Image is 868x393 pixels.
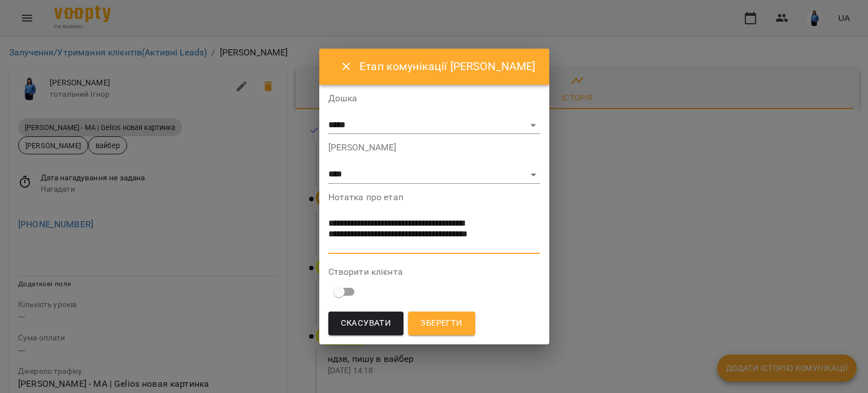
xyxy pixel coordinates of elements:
h6: Етап комунікації [PERSON_NAME] [359,58,535,75]
button: Зберегти [408,312,475,335]
label: [PERSON_NAME] [328,143,540,152]
span: Зберегти [420,316,462,331]
button: Close [333,53,360,80]
label: Дошка [328,94,540,103]
label: Нотатка про етап [328,193,540,202]
span: Скасувати [341,316,392,331]
button: Скасувати [328,312,404,335]
label: Створити клієнта [328,267,540,277]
